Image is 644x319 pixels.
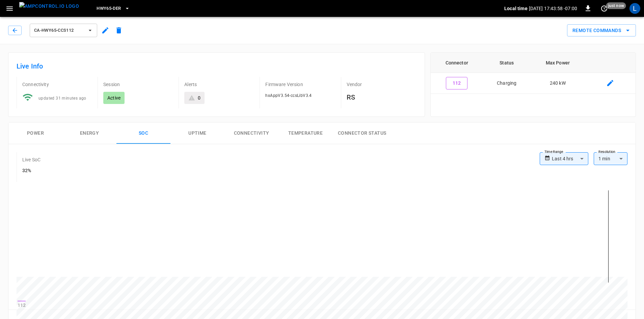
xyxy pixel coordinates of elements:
div: Last 4 hrs [552,152,588,165]
h6: RS [347,92,417,103]
button: Uptime [170,123,224,144]
button: Temperature [278,123,332,144]
span: hxAppV3.54-ccsLibV3.4 [265,93,312,98]
label: Time Range [544,149,563,155]
button: SOC [116,123,170,144]
p: Alerts [184,81,254,88]
div: 0 [198,95,200,101]
h6: 32% [22,167,41,175]
button: Connector Status [332,123,392,144]
button: Remote Commands [567,24,636,37]
p: Vendor [347,81,417,88]
img: ampcontrol.io logo [19,2,79,10]
button: Power [8,123,62,144]
td: Charging [483,73,531,94]
button: HWY65-DER [94,2,132,15]
h6: Live Info [17,61,417,72]
label: Resolution [598,149,615,155]
button: Energy [62,123,116,144]
td: 240 kW [531,73,585,94]
span: just now [606,2,626,9]
button: Connectivity [224,123,278,144]
div: remote commands options [567,24,636,37]
p: [DATE] 17:43:58 -07:00 [529,5,577,12]
th: Connector [431,53,483,73]
p: Connectivity [22,81,92,88]
div: 1 min [594,152,627,165]
div: profile-icon [629,3,640,14]
th: Status [483,53,531,73]
span: updated 31 minutes ago [38,96,86,101]
p: Active [107,95,120,101]
p: Live SoC [22,156,41,163]
span: HWY65-DER [97,5,121,12]
p: Local time [504,5,528,12]
button: 112 [446,77,467,89]
span: ca-hwy65-ccs112 [34,27,84,34]
p: Firmware Version [265,81,335,88]
button: set refresh interval [599,3,610,14]
th: Max Power [531,53,585,73]
table: connector table [431,53,636,94]
p: Session [103,81,173,88]
button: ca-hwy65-ccs112 [30,24,97,37]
